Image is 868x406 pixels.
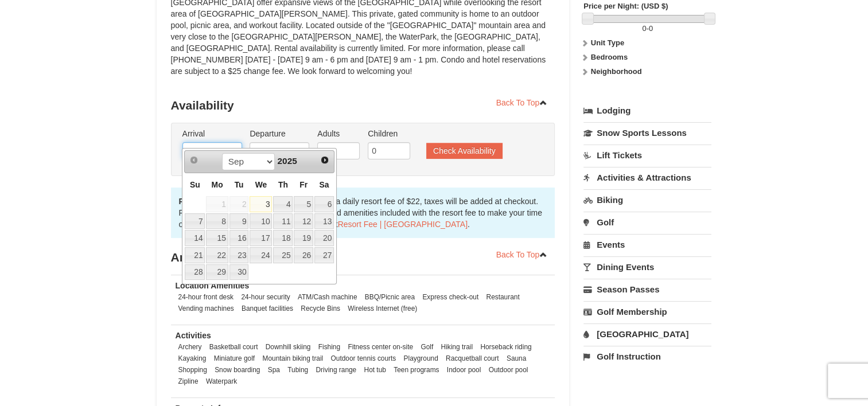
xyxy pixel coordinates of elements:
[229,230,249,246] a: 16
[583,323,711,345] a: [GEOGRAPHIC_DATA]
[391,364,442,376] li: Teen programs
[320,155,329,165] span: Next
[229,196,249,212] span: 2
[294,247,313,263] a: 26
[212,180,223,189] span: Monday
[438,341,476,353] li: Hiking trail
[313,364,359,376] li: Driving range
[171,94,555,117] h3: Availability
[320,180,329,189] span: Saturday
[368,128,410,139] label: Children
[179,197,226,206] strong: Please note:
[211,353,258,364] li: Miniature golf
[583,122,711,143] a: Snow Sports Lessons
[185,247,205,263] a: 21
[273,247,293,263] a: 25
[317,152,333,168] a: Next
[583,234,711,255] a: Events
[314,213,334,229] a: 13
[171,188,555,238] div: the nightly rates below include a daily resort fee of $22, taxes will be added at checkout. For m...
[642,24,646,33] span: 0
[206,213,228,229] a: 8
[206,264,228,280] a: 29
[583,23,711,34] label: -
[285,364,311,376] li: Tubing
[229,264,249,280] a: 30
[206,230,228,246] a: 15
[298,303,343,314] li: Recycle Bins
[265,364,283,376] li: Spa
[583,167,711,188] a: Activities & Attractions
[295,291,360,303] li: ATM/Cash machine
[328,353,399,364] li: Outdoor tennis courts
[649,24,653,33] span: 0
[250,247,272,263] a: 24
[229,213,249,229] a: 9
[483,291,522,303] li: Restaurant
[176,341,205,353] li: Archery
[229,247,249,263] a: 23
[345,303,420,314] li: Wireless Internet (free)
[185,213,205,229] a: 7
[583,145,711,166] a: Lift Tickets
[294,213,313,229] a: 12
[314,196,334,212] a: 6
[345,341,416,353] li: Fitness center on-site
[426,143,503,159] button: Check Availability
[190,180,200,189] span: Sunday
[317,128,360,139] label: Adults
[338,220,468,229] a: Resort Fee | [GEOGRAPHIC_DATA]
[591,38,624,47] strong: Unit Type
[486,364,531,376] li: Outdoor pool
[294,230,313,246] a: 19
[273,196,293,212] a: 4
[176,291,237,303] li: 24-hour front desk
[273,213,293,229] a: 11
[206,196,228,212] span: 1
[176,281,250,290] strong: Location Amenities
[489,94,555,111] a: Back To Top
[182,128,242,139] label: Arrival
[239,303,296,314] li: Banquet facilities
[504,353,529,364] li: Sauna
[259,353,326,364] li: Mountain biking trail
[212,364,263,376] li: Snow boarding
[207,341,261,353] li: Basketball court
[361,364,388,376] li: Hot tub
[176,303,237,314] li: Vending machines
[444,364,484,376] li: Indoor pool
[189,155,198,165] span: Prev
[583,189,711,210] a: Biking
[185,264,205,280] a: 28
[238,291,293,303] li: 24-hour security
[583,100,711,121] a: Lodging
[171,246,555,269] h3: Amenities
[418,341,436,353] li: Golf
[294,196,313,212] a: 5
[583,279,711,300] a: Season Passes
[591,67,642,76] strong: Neighborhood
[250,213,272,229] a: 10
[583,212,711,233] a: Golf
[278,180,288,189] span: Thursday
[314,247,334,263] a: 27
[273,230,293,246] a: 18
[362,291,418,303] li: BBQ/Picnic area
[401,353,441,364] li: Playground
[277,156,297,166] span: 2025
[583,2,668,10] strong: Price per Night: (USD $)
[489,246,555,263] a: Back To Top
[443,353,502,364] li: Racquetball court
[250,230,272,246] a: 17
[176,364,210,376] li: Shopping
[263,341,314,353] li: Downhill skiing
[583,346,711,367] a: Golf Instruction
[186,152,202,168] a: Prev
[583,301,711,322] a: Golf Membership
[583,256,711,278] a: Dining Events
[203,376,240,387] li: Waterpark
[250,196,272,212] a: 3
[316,341,343,353] li: Fishing
[591,53,628,61] strong: Bedrooms
[176,376,201,387] li: Zipline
